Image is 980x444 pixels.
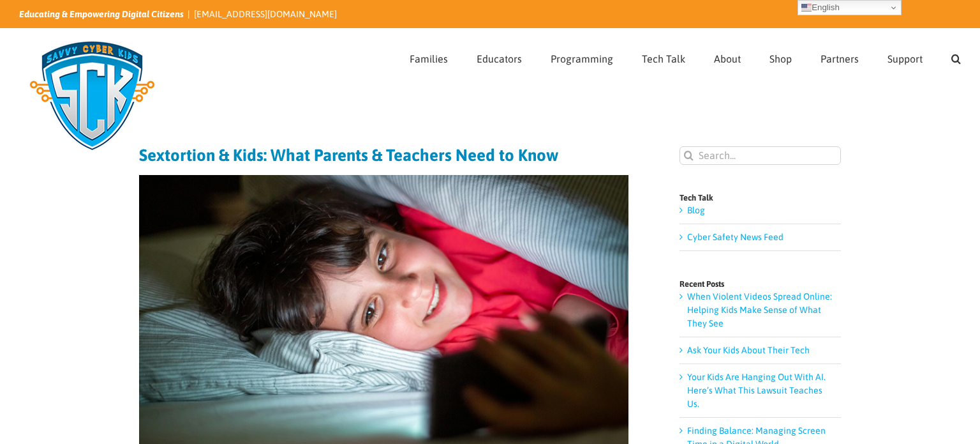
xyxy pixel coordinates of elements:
span: Support [887,54,923,64]
span: Families [410,54,448,64]
a: Your Kids Are Hanging Out With AI. Here’s What This Lawsuit Teaches Us. [687,372,826,409]
img: en [801,3,812,13]
h1: Sextortion & Kids: What Parents & Teachers Need to Know [139,146,628,164]
a: Cyber Safety News Feed [687,232,783,242]
a: About [714,29,741,85]
a: Blog [687,205,705,215]
span: Partners [820,54,859,64]
a: Search [951,29,961,85]
a: Programming [551,29,613,85]
a: Tech Talk [642,29,685,85]
a: Support [887,29,923,85]
a: Educators [477,29,522,85]
input: Search [679,146,698,165]
a: Shop [769,29,792,85]
img: Savvy Cyber Kids Logo [19,32,165,160]
span: Programming [551,54,613,64]
h4: Tech Talk [679,194,841,202]
a: Families [410,29,448,85]
span: Shop [769,54,792,64]
a: When Violent Videos Spread Online: Helping Kids Make Sense of What They See [687,291,832,328]
span: Tech Talk [642,54,685,64]
a: Partners [820,29,859,85]
span: About [714,54,741,64]
a: Ask Your Kids About Their Tech [687,345,810,355]
span: Educators [477,54,522,64]
nav: Main Menu [410,29,961,85]
a: [EMAIL_ADDRESS][DOMAIN_NAME] [194,9,337,19]
i: Educating & Empowering Digital Citizens [19,9,184,19]
input: Search... [679,146,841,165]
h4: Recent Posts [679,280,841,288]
